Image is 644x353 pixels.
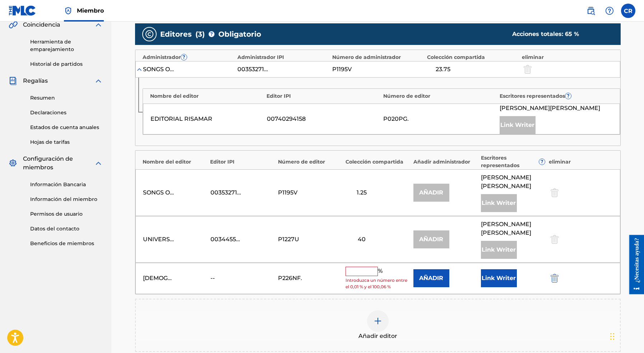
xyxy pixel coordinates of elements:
[30,109,103,116] a: Declaraciones
[9,159,17,168] img: Configuración de miembros
[145,30,154,38] img: Editores
[150,92,263,100] div: Nombre del editor
[602,4,617,18] div: ayuda
[565,93,571,99] span: ?
[500,104,600,113] span: [PERSON_NAME] [PERSON_NAME]
[522,54,613,61] div: eliminar
[64,6,73,15] img: Titular de derechos máximos
[549,158,613,166] div: eliminar
[278,158,342,166] div: Número de editor
[77,6,104,15] span: Miembro
[374,317,382,325] img: AÑADIR
[160,29,192,40] span: Editores
[413,269,449,287] button: AÑADIR
[512,30,606,38] div: Acciones totales: 65 %
[23,20,60,29] span: Coincidencia
[30,60,103,68] a: Historial de partidos
[23,77,48,85] span: Regalías
[413,158,478,166] div: Añadir administrador
[267,92,380,100] div: Editor IPI
[30,225,103,233] a: Datos del contacto
[30,138,103,146] a: Hojas de tarifas
[94,77,103,85] img: Ampliar
[584,4,598,18] a: Búsqueda pública
[30,240,103,247] a: Beneficios de miembros
[481,220,545,237] span: [PERSON_NAME] [PERSON_NAME]
[358,332,397,340] span: Añadir editor
[237,54,329,61] div: Administrador IPI
[378,267,384,276] span: %
[539,159,545,165] span: ?
[608,318,644,353] iframe: Widget de chat
[427,54,518,61] div: Colección compartida
[500,92,613,100] div: Escritores representados
[8,3,18,47] div: ¿Necesitas ayuda?
[9,5,36,16] img: Logotipo de MLC
[94,159,103,168] img: Ampliar
[30,38,103,53] a: Herramienta de emparejamiento
[30,181,103,188] a: Información Bancaria
[209,31,214,37] span: ?
[481,269,517,287] button: Link Writer
[605,6,614,15] img: ayuda
[30,210,103,218] a: Permisos de usuario
[624,235,644,294] iframe: Centro de recursos
[30,196,103,203] a: Información del miembro
[587,6,595,15] img: BUSCAR
[150,115,263,123] div: EDITORIAL RISAMAR
[30,94,103,102] a: Resumen
[383,115,496,123] div: P020PG.
[195,29,205,40] span: (3)
[143,54,234,61] div: Administrador
[9,20,18,29] img: Coincidencia
[346,158,410,166] div: Colección compartida
[9,77,17,85] img: Regalías
[30,124,103,131] a: Estados de cuenta anuales
[481,154,545,169] div: Escritores representados
[218,29,261,40] span: Obligatorio
[23,155,94,172] span: Configuración de miembros
[551,274,559,283] img: 12a2ab48e56ec057fbd8.svg
[383,92,496,100] div: Número de editor
[181,54,187,60] span: ?
[621,4,635,18] div: Menú de usuario
[136,66,143,73] img: expandir-célula- alternar
[210,158,274,166] div: Editor IPI
[94,20,103,29] img: Ampliar
[143,158,207,166] div: Nombre del editor
[267,115,380,123] div: 00740294158
[332,54,423,61] div: Número de administrador
[481,173,545,191] span: [PERSON_NAME] [PERSON_NAME]
[610,326,615,347] div: Arrastrar
[346,277,409,290] span: Introduzca un número entre el 0,01 % y el 100,06 %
